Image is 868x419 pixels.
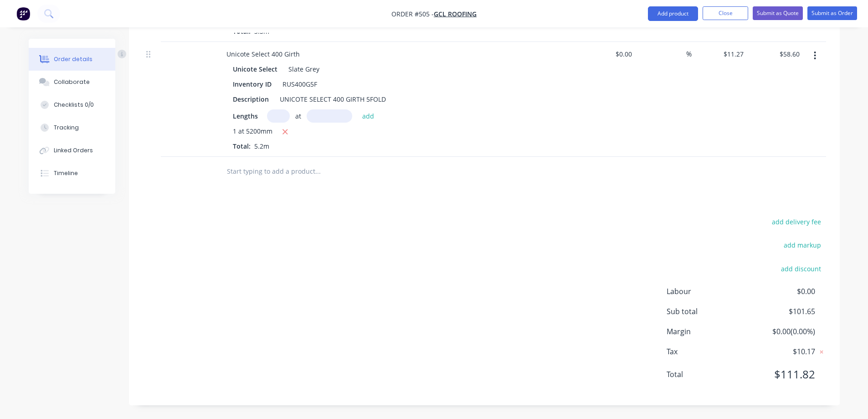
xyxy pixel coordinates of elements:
[251,142,273,150] span: 5.2m
[747,286,815,297] span: $0.00
[233,111,258,121] span: Lengths
[648,6,698,21] button: Add product
[358,109,379,122] button: add
[29,48,115,71] button: Order details
[251,27,273,36] span: 3.5m
[229,93,272,106] div: Description
[54,169,78,177] div: Timeline
[776,262,826,274] button: add discount
[807,6,857,20] button: Submit as Order
[295,111,301,121] span: at
[667,326,748,337] span: Margin
[285,62,319,76] div: Slate Grey
[391,10,434,18] span: Order #505 -
[703,6,748,20] button: Close
[767,216,826,228] button: add delivery fee
[29,139,115,162] button: Linked Orders
[667,346,748,357] span: Tax
[54,55,92,63] div: Order details
[667,369,748,380] span: Total
[226,162,409,181] input: Start typing to add a product...
[753,6,803,20] button: Submit as Quote
[747,326,815,337] span: $0.00 ( 0.00 %)
[54,124,79,132] div: Tracking
[233,62,281,76] div: Unicote Select
[219,47,307,61] div: Unicote Select 400 Girth
[29,162,115,185] button: Timeline
[747,366,815,383] span: $111.82
[233,142,251,150] span: Total:
[54,78,90,86] div: Collaborate
[16,7,30,21] img: Factory
[229,78,275,91] div: Inventory ID
[747,306,815,317] span: $101.65
[276,93,390,106] div: UNICOTE SELECT 400 GIRTH 5FOLD
[279,78,321,91] div: RUS400G5F
[54,101,94,109] div: Checklists 0/0
[686,49,692,59] span: %
[233,126,272,138] span: 1 at 5200mm
[233,27,251,36] span: Total:
[779,239,826,251] button: add markup
[29,71,115,93] button: Collaborate
[54,146,93,155] div: Linked Orders
[667,306,748,317] span: Sub total
[667,286,748,297] span: Labour
[29,93,115,116] button: Checklists 0/0
[747,346,815,357] span: $10.17
[434,10,477,18] a: GCL roofing
[29,116,115,139] button: Tracking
